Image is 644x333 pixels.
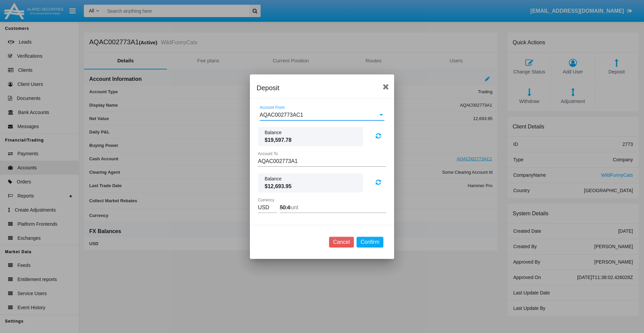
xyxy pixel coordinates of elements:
span: $12,693.95 [265,182,356,190]
span: Balance [265,129,356,136]
button: Cancel [329,237,354,247]
span: Balance [265,175,356,182]
span: $19,597.78 [265,136,356,144]
button: Confirm [357,237,383,247]
div: Deposit [257,82,387,93]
